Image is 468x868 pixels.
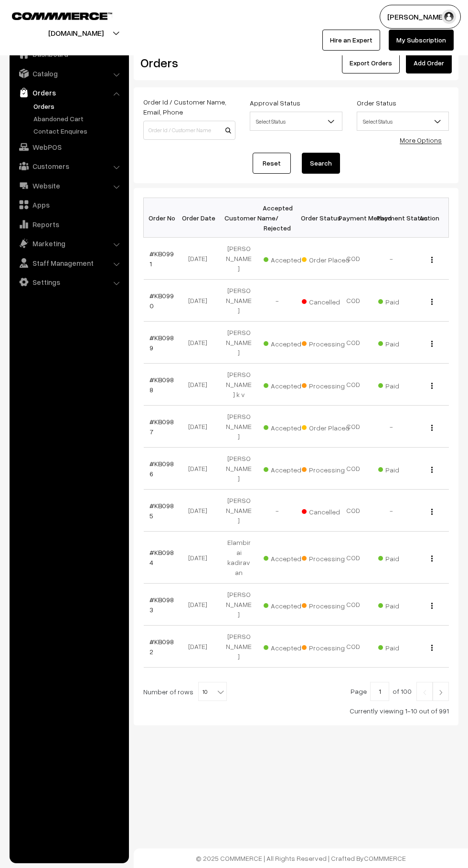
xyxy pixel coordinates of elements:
[431,257,433,263] img: Menu
[220,532,258,584] td: Elambirai kadiravan
[149,502,174,520] a: #KB0985
[264,420,311,433] span: Accepted
[389,30,454,51] a: My Subscription
[12,196,126,213] a: Apps
[334,448,372,490] td: COD
[12,12,112,20] img: COMMMERCE
[140,55,234,70] h2: Orders
[12,177,126,194] a: Website
[198,682,227,701] span: 10
[258,198,296,238] th: Accepted / Rejected
[181,490,220,532] td: [DATE]
[357,113,448,130] span: Select Status
[322,30,380,51] a: Hire an Expert
[250,112,342,131] span: Select Status
[134,848,468,868] footer: © 2025 COMMMERCE | All Rights Reserved | Crafted By
[431,341,433,347] img: Menu
[302,551,350,564] span: Processing
[302,378,350,391] span: Processing
[12,157,126,175] a: Customers
[431,555,433,562] img: Menu
[302,504,350,517] span: Cancelled
[12,10,96,21] a: COMMMERCE
[334,490,372,532] td: COD
[250,98,300,108] label: Approval Status
[250,113,341,130] span: Select Status
[264,462,311,475] span: Accepted
[406,52,452,73] a: Add Order
[351,687,367,695] span: Page
[181,322,220,364] td: [DATE]
[296,198,334,238] th: Order Status
[220,238,258,280] td: [PERSON_NAME]
[378,598,426,611] span: Paid
[181,198,220,238] th: Order Date
[431,509,433,515] img: Menu
[220,406,258,448] td: [PERSON_NAME]
[372,490,411,532] td: -
[31,126,126,136] a: Contact Enquires
[380,5,461,29] button: [PERSON_NAME]…
[431,383,433,389] img: Menu
[302,252,350,265] span: Order Placed
[302,336,350,349] span: Processing
[264,336,311,349] span: Accepted
[393,687,412,695] span: of 100
[334,198,372,238] th: Payment Method
[220,280,258,322] td: [PERSON_NAME]
[199,682,226,701] span: 10
[181,238,220,280] td: [DATE]
[220,322,258,364] td: [PERSON_NAME]
[334,406,372,448] td: COD
[149,638,174,656] a: #KB0982
[334,238,372,280] td: COD
[442,10,456,24] img: user
[264,551,311,564] span: Accepted
[342,52,400,73] button: Export Orders
[302,153,340,174] button: Search
[264,378,311,391] span: Accepted
[12,138,126,156] a: WebPOS
[31,114,126,124] a: Abandoned Cart
[253,153,291,174] a: Reset
[302,462,350,475] span: Processing
[378,551,426,564] span: Paid
[149,250,174,268] a: #KB0991
[264,640,311,653] span: Accepted
[378,336,426,349] span: Paid
[411,198,449,238] th: Action
[181,626,220,668] td: [DATE]
[220,198,258,238] th: Customer Name
[357,98,396,108] label: Order Status
[431,467,433,473] img: Menu
[334,532,372,584] td: COD
[149,596,174,614] a: #KB0983
[372,198,411,238] th: Payment Status
[431,603,433,609] img: Menu
[181,280,220,322] td: [DATE]
[302,420,350,433] span: Order Placed
[149,460,174,478] a: #KB0986
[431,645,433,651] img: Menu
[15,21,137,45] button: [DOMAIN_NAME]
[372,238,411,280] td: -
[181,406,220,448] td: [DATE]
[258,490,296,532] td: -
[181,364,220,406] td: [DATE]
[378,462,426,475] span: Paid
[149,418,174,436] a: #KB0987
[334,322,372,364] td: COD
[378,640,426,653] span: Paid
[181,448,220,490] td: [DATE]
[378,378,426,391] span: Paid
[149,334,174,352] a: #KB0989
[302,640,350,653] span: Processing
[334,584,372,626] td: COD
[334,626,372,668] td: COD
[12,254,126,272] a: Staff Management
[334,280,372,322] td: COD
[220,584,258,626] td: [PERSON_NAME]
[364,854,406,862] a: COMMMERCE
[12,235,126,252] a: Marketing
[431,299,433,305] img: Menu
